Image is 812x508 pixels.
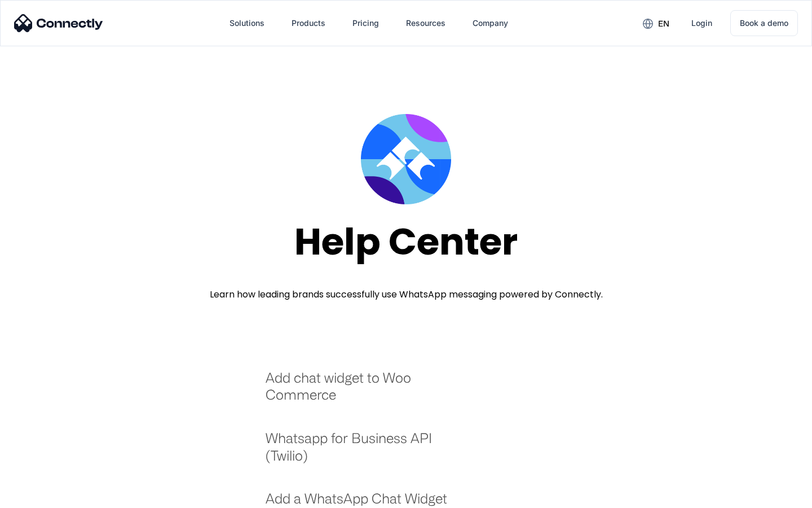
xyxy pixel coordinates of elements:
[397,10,454,37] div: Resources
[292,15,325,31] div: Products
[658,16,669,32] div: en
[730,10,798,36] a: Book a demo
[691,15,712,31] div: Login
[352,15,379,31] div: Pricing
[210,288,603,301] div: Learn how leading brands successfully use WhatsApp messaging powered by Connectly.
[343,10,388,37] a: Pricing
[283,10,334,37] div: Products
[406,15,445,31] div: Resources
[14,14,103,32] img: Connectly Logo
[294,221,518,262] div: Help Center
[220,10,273,37] div: Solutions
[682,10,721,37] a: Login
[634,15,678,32] div: en
[11,488,68,504] aside: Language selected: English
[23,488,68,504] ul: Language list
[230,15,264,31] div: Solutions
[473,15,508,31] div: Company
[266,430,462,475] a: Whatsapp for Business API (Twilio)
[464,10,517,37] div: Company
[266,369,462,415] a: Add chat widget to Woo Commerce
